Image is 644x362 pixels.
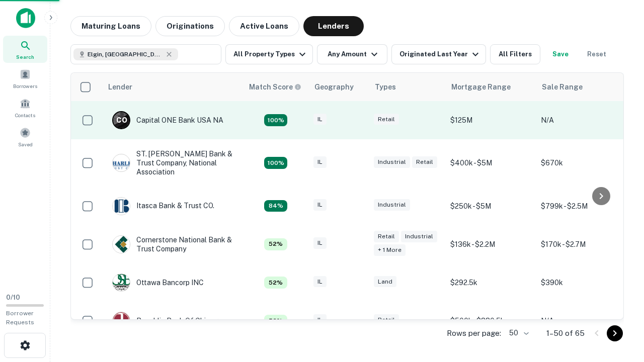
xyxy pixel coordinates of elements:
td: $250k - $5M [445,187,536,225]
a: Contacts [3,94,47,121]
div: Sale Range [542,81,583,93]
button: All Property Types [225,44,313,64]
td: $670k [536,139,626,187]
div: Cornerstone National Bank & Trust Company [112,235,233,253]
span: Borrower Requests [6,310,34,326]
div: Lender [108,81,132,93]
div: Capitalize uses an advanced AI algorithm to match your search with the best lender. The match sco... [264,114,287,126]
p: 1–50 of 65 [546,327,585,339]
th: Geography [308,73,369,101]
div: 50 [505,326,530,340]
td: $170k - $2.7M [536,225,626,263]
img: picture [113,154,130,171]
div: IL [313,276,327,288]
td: $125M [445,101,536,139]
div: Industrial [401,231,437,242]
p: Rows per page: [447,327,501,339]
div: Capitalize uses an advanced AI algorithm to match your search with the best lender. The match sco... [264,238,287,250]
div: ST. [PERSON_NAME] Bank & Trust Company, National Association [112,149,233,177]
div: Capitalize uses an advanced AI algorithm to match your search with the best lender. The match sco... [264,315,287,327]
div: Geography [314,81,354,93]
div: Industrial [374,199,410,211]
a: Borrowers [3,65,47,92]
a: Saved [3,123,47,150]
span: Contacts [15,111,35,119]
span: Borrowers [13,82,37,90]
th: Mortgage Range [445,73,536,101]
button: Reset [581,44,613,64]
td: $400k - $5M [445,139,536,187]
button: Originations [155,16,225,36]
div: Capitalize uses an advanced AI algorithm to match your search with the best lender. The match sco... [264,157,287,169]
div: Capitalize uses an advanced AI algorithm to match your search with the best lender. The match sco... [249,81,301,93]
img: picture [113,274,130,291]
span: Elgin, [GEOGRAPHIC_DATA], [GEOGRAPHIC_DATA] [88,50,163,59]
th: Capitalize uses an advanced AI algorithm to match your search with the best lender. The match sco... [243,73,308,101]
th: Sale Range [536,73,626,101]
span: Saved [18,140,33,148]
button: Originated Last Year [391,44,486,64]
div: + 1 more [374,244,406,256]
div: IL [313,199,327,211]
button: Any Amount [317,44,387,64]
td: $799k - $2.5M [536,187,626,225]
div: Itasca Bank & Trust CO. [112,197,214,215]
div: Retail [412,156,437,168]
img: picture [113,312,130,329]
div: IL [313,114,327,125]
p: C O [116,115,127,126]
div: Originated Last Year [399,48,481,60]
span: Search [16,53,34,61]
iframe: Chat Widget [594,282,644,330]
div: IL [313,314,327,326]
td: $292.5k [445,263,536,302]
div: Capitalize uses an advanced AI algorithm to match your search with the best lender. The match sco... [264,200,287,212]
img: picture [113,236,130,253]
td: N/A [536,101,626,139]
div: Retail [374,114,399,125]
span: 0 / 10 [6,294,20,301]
a: Search [3,36,47,63]
h6: Match Score [249,81,299,93]
button: All Filters [490,44,540,64]
div: Capitalize uses an advanced AI algorithm to match your search with the best lender. The match sco... [264,277,287,289]
div: Retail [374,231,399,242]
button: Active Loans [229,16,299,36]
div: Retail [374,314,399,326]
td: $136k - $2.2M [445,225,536,263]
div: Republic Bank Of Chicago [112,312,222,330]
td: N/A [536,302,626,340]
div: Mortgage Range [451,81,511,93]
img: picture [113,198,130,215]
td: $390k [536,263,626,302]
button: Save your search to get updates of matches that match your search criteria. [544,44,577,64]
div: Types [375,81,396,93]
button: Lenders [303,16,364,36]
div: Land [374,276,396,288]
div: Ottawa Bancorp INC [112,274,204,292]
div: IL [313,237,327,249]
td: $500k - $880.5k [445,302,536,340]
button: Maturing Loans [70,16,151,36]
div: IL [313,156,327,168]
img: capitalize-icon.png [16,8,35,28]
button: Go to next page [607,325,623,341]
div: Industrial [374,156,410,168]
div: Capital ONE Bank USA NA [112,111,223,129]
th: Lender [102,73,243,101]
th: Types [369,73,445,101]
